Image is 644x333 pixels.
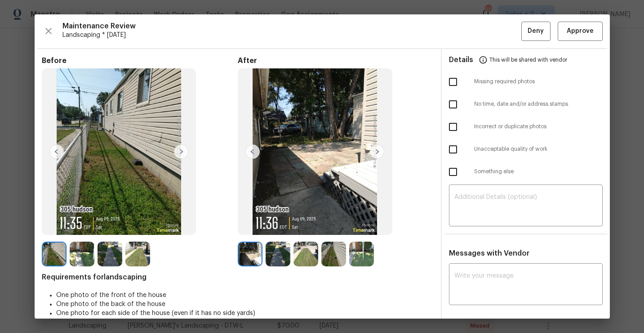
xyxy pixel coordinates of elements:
[370,144,384,159] img: right-chevron-button-url
[174,144,188,159] img: right-chevron-button-url
[489,49,567,71] span: This will be shared with vendor
[567,26,594,37] span: Approve
[558,22,603,41] button: Approve
[474,78,603,85] span: Missing required photos
[56,309,434,318] li: One photo for each side of the house (even if it has no side yards)
[474,145,603,153] span: Unacceptable quality of work
[49,144,64,159] img: left-chevron-button-url
[56,300,434,309] li: One photo of the back of the house
[42,273,434,282] span: Requirements for landscaping
[442,161,610,183] div: Something else
[56,291,434,300] li: One photo of the front of the house
[442,71,610,93] div: Missing required photos
[474,123,603,130] span: Incorrect or duplicate photos
[442,138,610,161] div: Unacceptable quality of work
[442,93,610,116] div: No time, date and/or address stamps
[62,22,521,31] span: Maintenance Review
[474,100,603,108] span: No time, date and/or address stamps
[449,250,529,257] span: Messages with Vendor
[474,168,603,175] span: Something else
[42,56,238,65] span: Before
[521,22,551,41] button: Deny
[245,144,260,159] img: left-chevron-button-url
[62,31,521,40] span: Landscaping * [DATE]
[442,116,610,138] div: Incorrect or duplicate photos
[528,26,544,37] span: Deny
[449,49,473,71] span: Details
[238,56,434,65] span: After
